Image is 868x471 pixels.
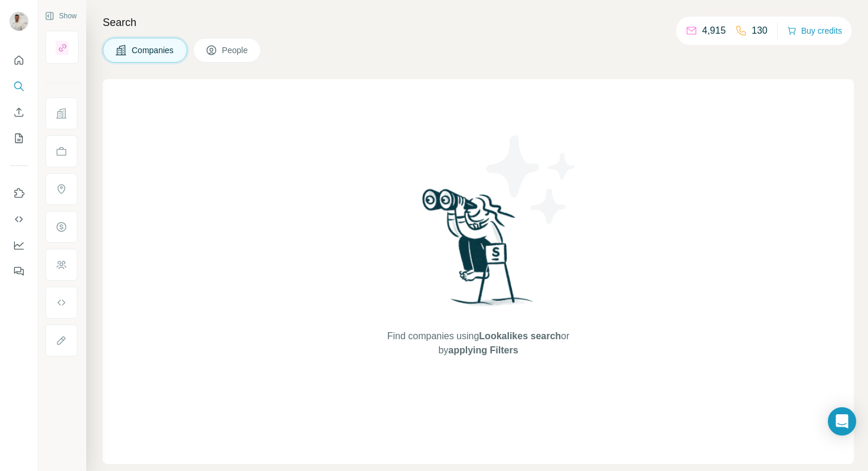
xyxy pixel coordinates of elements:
button: Use Surfe API [9,209,28,230]
button: Show [37,7,85,25]
button: Search [9,76,28,97]
span: applying Filters [448,345,518,355]
p: 4,915 [702,24,726,38]
span: Lookalikes search [479,331,561,341]
button: Use Surfe on LinkedIn [9,183,28,204]
button: Enrich CSV [9,102,28,123]
span: Companies [132,44,175,56]
img: Avatar [9,12,28,31]
button: Feedback [9,261,28,282]
button: Buy credits [787,22,842,39]
span: People [222,44,249,56]
span: Find companies using or by [384,329,573,358]
p: 130 [752,24,768,38]
div: Open Intercom Messenger [828,407,856,436]
img: Surfe Illustration - Woman searching with binoculars [417,186,540,317]
h4: Search [103,14,854,31]
button: Dashboard [9,235,28,256]
button: My lists [9,128,28,149]
button: Quick start [9,50,28,71]
img: Surfe Illustration - Stars [478,126,585,233]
